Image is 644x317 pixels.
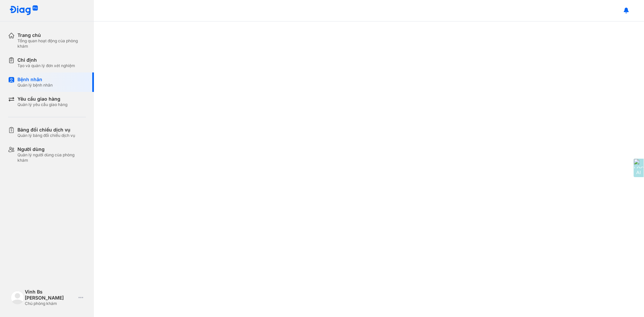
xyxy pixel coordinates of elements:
div: Trang chủ [17,32,86,38]
div: Yêu cầu giao hàng [17,96,67,102]
div: Quản lý yêu cầu giao hàng [17,102,67,107]
div: Bệnh nhân [17,76,53,83]
div: Tổng quan hoạt động của phòng khám [17,38,86,49]
div: Tạo và quản lý đơn xét nghiệm [17,63,75,68]
div: Vinh Bs [PERSON_NAME] [25,289,76,301]
div: Chủ phòng khám [25,301,76,306]
div: Chỉ định [17,57,75,63]
img: logo [11,291,24,304]
div: Quản lý người dùng của phòng khám [17,152,86,163]
div: Quản lý bảng đối chiếu dịch vụ [17,133,75,138]
div: Bảng đối chiếu dịch vụ [17,127,75,133]
img: logo [9,5,38,16]
div: Quản lý bệnh nhân [17,83,53,88]
div: Người dùng [17,146,86,152]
